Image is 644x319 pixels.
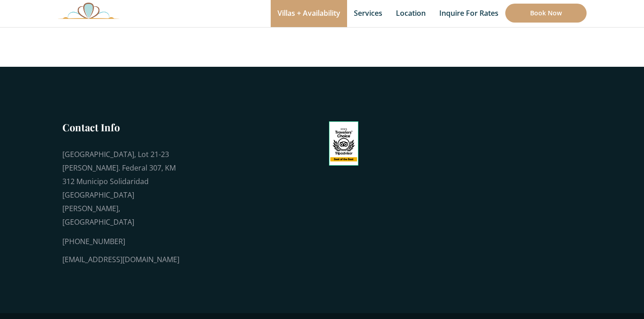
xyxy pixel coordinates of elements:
[329,121,359,166] img: Tripadvisor
[62,253,180,266] div: [EMAIL_ADDRESS][DOMAIN_NAME]
[505,4,587,23] a: Book Now
[62,148,180,229] div: [GEOGRAPHIC_DATA], Lot 21-23 [PERSON_NAME]. Federal 307, KM 312 Municipo Solidaridad [GEOGRAPHIC_...
[58,2,119,19] img: Awesome Logo
[62,120,180,134] h3: Contact Info
[62,235,180,248] div: [PHONE_NUMBER]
